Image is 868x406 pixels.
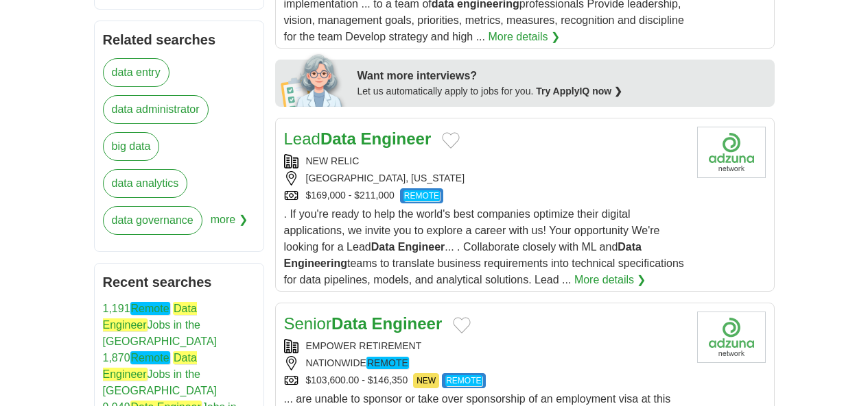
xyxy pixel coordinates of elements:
div: $103,600.00 - $146,350 [284,373,686,388]
div: NEW RELIC [284,154,686,168]
em: Remote [130,351,170,364]
div: EMPOWER RETIREMENT [284,339,686,353]
strong: Engineer [398,241,445,253]
a: LeadData Engineer [284,129,432,148]
strong: Engineer [372,314,443,333]
a: More details ❯ [488,29,560,45]
strong: Data [331,314,367,333]
button: Add to favorite jobs [442,132,460,149]
em: REMOTE [366,357,409,369]
em: Remote [130,302,170,315]
img: Company logo [697,127,766,178]
a: 1,870Remote Data EngineerJobs in the [GEOGRAPHIC_DATA] [103,351,218,396]
a: data governance [103,206,202,235]
em: Data Engineer [103,351,197,381]
a: SeniorData Engineer [284,314,443,333]
a: data analytics [103,169,188,198]
div: Let us automatically apply to jobs for you. [357,84,766,99]
div: [GEOGRAPHIC_DATA], [US_STATE] [284,171,686,186]
em: REMOTE [403,190,440,201]
strong: Data [371,241,395,253]
span: more ❯ [211,206,248,243]
a: big data [103,132,160,161]
strong: Data [618,241,642,253]
div: NATIONWIDE [284,356,686,370]
span: . If you're ready to help the world's best companies optimize their digital applications, we invi... [284,208,684,286]
div: $169,000 - $211,000 [284,188,686,203]
a: data administrator [103,95,209,124]
a: More details ❯ [574,272,646,288]
h2: Related searches [103,29,255,50]
img: apply-iq-scientist.png [281,52,347,107]
a: Try ApplyIQ now ❯ [536,86,622,97]
strong: Engineering [284,257,347,269]
strong: Engineer [361,129,432,148]
img: Company logo [697,312,766,363]
h2: Recent searches [103,272,255,292]
div: Want more interviews? [357,68,766,84]
em: REMOTE [445,375,482,386]
strong: Data [320,129,356,148]
span: NEW [413,373,439,388]
button: Add to favorite jobs [453,317,471,333]
em: Data Engineer [103,302,197,331]
a: data entry [103,58,169,87]
a: 1,191Remote Data EngineerJobs in the [GEOGRAPHIC_DATA] [103,302,218,347]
